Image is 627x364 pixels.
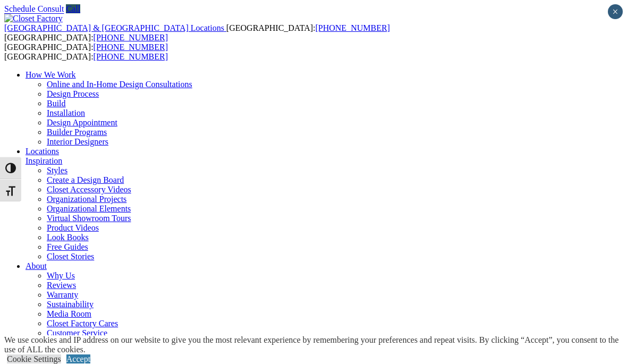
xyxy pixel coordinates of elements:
a: Media Room [47,309,91,318]
a: Builder Programs [47,128,107,137]
a: Organizational Elements [47,204,131,213]
a: Closet Factory Cares [47,319,118,328]
a: Styles [47,166,67,175]
a: How We Work [26,70,76,79]
a: Installation [47,108,85,117]
a: Virtual Showroom Tours [47,214,131,223]
a: Locations [26,147,59,156]
a: Look Books [47,233,89,242]
a: Free Guides [47,242,88,251]
a: Design Process [47,89,99,98]
a: Closet Accessory Videos [47,185,131,194]
span: [GEOGRAPHIC_DATA]: [GEOGRAPHIC_DATA]: [4,23,390,42]
a: Schedule Consult [4,4,64,13]
a: Closet Stories [47,252,94,261]
img: Closet Factory [4,14,63,23]
a: Create a Design Board [47,175,124,184]
span: [GEOGRAPHIC_DATA] & [GEOGRAPHIC_DATA] Locations [4,23,224,32]
a: Why Us [47,271,75,280]
a: Build [47,99,66,108]
button: Close [608,4,623,19]
a: Reviews [47,281,76,290]
a: [PHONE_NUMBER] [315,23,389,32]
a: [PHONE_NUMBER] [94,33,168,42]
a: Organizational Projects [47,194,126,204]
a: Inspiration [26,156,62,165]
a: [PHONE_NUMBER] [94,43,168,52]
a: Call [66,4,80,13]
a: Warranty [47,290,78,299]
span: [GEOGRAPHIC_DATA]: [GEOGRAPHIC_DATA]: [4,43,168,61]
a: Sustainability [47,300,94,309]
a: Design Appointment [47,118,117,127]
a: [PHONE_NUMBER] [94,52,168,61]
a: Cookie Settings [7,354,61,363]
a: Customer Service [47,328,107,337]
a: Interior Designers [47,137,108,146]
a: Online and In-Home Design Consultations [47,80,192,89]
a: Product Videos [47,223,99,232]
div: We use cookies and IP address on our website to give you the most relevant experience by remember... [4,335,627,354]
a: Accept [66,354,90,363]
a: [GEOGRAPHIC_DATA] & [GEOGRAPHIC_DATA] Locations [4,23,226,32]
a: About [26,261,47,270]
